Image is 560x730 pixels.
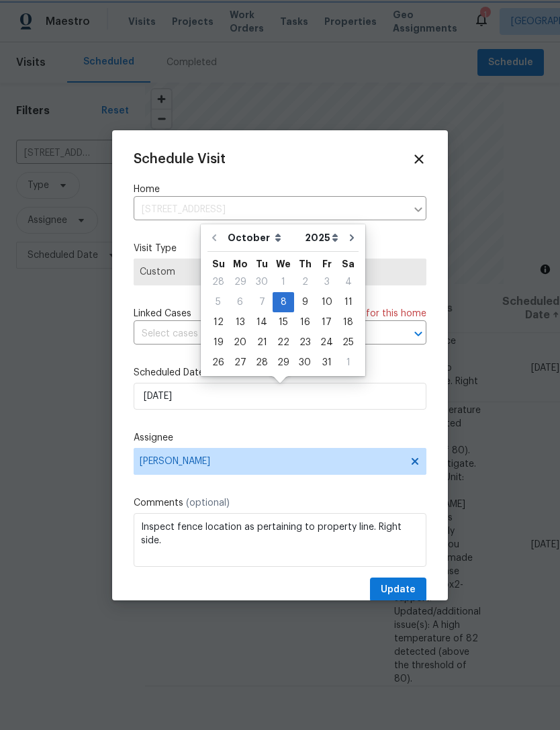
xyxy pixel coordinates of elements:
[207,313,229,332] div: 12
[338,292,359,312] div: Sat Oct 11 2025
[229,332,251,353] div: Mon Oct 20 2025
[229,333,251,352] div: 20
[251,293,273,312] div: 7
[256,259,268,269] abbr: Tuesday
[229,353,251,372] div: 27
[251,333,273,352] div: 21
[316,273,338,291] div: 3
[207,353,229,373] div: Sun Oct 26 2025
[294,273,316,291] div: 2
[251,353,273,373] div: Tue Oct 28 2025
[207,272,229,292] div: Sun Sep 28 2025
[294,353,316,372] div: 30
[229,293,251,312] div: 6
[381,582,416,598] span: Update
[134,183,426,196] label: Home
[140,456,403,467] span: [PERSON_NAME]
[338,273,359,291] div: 4
[251,273,273,291] div: 30
[273,272,294,292] div: Wed Oct 01 2025
[273,332,294,353] div: Wed Oct 22 2025
[294,293,316,312] div: 9
[316,353,338,373] div: Fri Oct 31 2025
[294,272,316,292] div: Thu Oct 02 2025
[134,366,426,379] label: Scheduled Date
[316,333,338,352] div: 24
[251,272,273,292] div: Tue Sep 30 2025
[229,272,251,292] div: Mon Sep 29 2025
[134,152,226,166] span: Schedule Visit
[370,578,426,602] button: Update
[301,228,342,248] select: Year
[338,333,359,352] div: 25
[294,292,316,312] div: Thu Oct 09 2025
[134,383,426,410] input: M/D/YYYY
[273,333,294,352] div: 22
[207,292,229,312] div: Sun Oct 05 2025
[338,272,359,292] div: Sat Oct 04 2025
[338,313,359,332] div: 18
[316,293,338,312] div: 10
[134,324,389,345] input: Select cases
[294,312,316,332] div: Thu Oct 16 2025
[229,292,251,312] div: Mon Oct 06 2025
[134,496,426,510] label: Comments
[338,353,359,372] div: 1
[294,353,316,373] div: Thu Oct 30 2025
[316,312,338,332] div: Fri Oct 17 2025
[134,242,426,255] label: Visit Type
[316,353,338,372] div: 31
[273,273,294,291] div: 1
[207,332,229,353] div: Sun Oct 19 2025
[134,199,406,220] input: Enter in an address
[233,259,248,269] abbr: Monday
[276,259,291,269] abbr: Wednesday
[251,313,273,332] div: 14
[229,313,251,332] div: 13
[273,312,294,332] div: Wed Oct 15 2025
[338,293,359,312] div: 11
[229,353,251,373] div: Mon Oct 27 2025
[316,332,338,353] div: Fri Oct 24 2025
[316,292,338,312] div: Fri Oct 10 2025
[204,224,224,251] button: Go to previous month
[251,292,273,312] div: Tue Oct 07 2025
[134,513,426,567] textarea: Inspect fence location as pertaining to property line. Right side.
[294,333,316,352] div: 23
[140,265,420,279] span: Custom
[207,273,229,291] div: 28
[409,324,428,343] button: Open
[207,293,229,312] div: 5
[229,273,251,291] div: 29
[322,259,332,269] abbr: Friday
[251,332,273,353] div: Tue Oct 21 2025
[186,498,230,508] span: (optional)
[273,353,294,372] div: 29
[134,307,191,320] span: Linked Cases
[212,259,225,269] abbr: Sunday
[273,313,294,332] div: 15
[342,224,362,251] button: Go to next month
[294,313,316,332] div: 16
[294,332,316,353] div: Thu Oct 23 2025
[251,312,273,332] div: Tue Oct 14 2025
[316,313,338,332] div: 17
[338,312,359,332] div: Sat Oct 18 2025
[316,272,338,292] div: Fri Oct 03 2025
[251,353,273,372] div: 28
[273,293,294,312] div: 8
[273,353,294,373] div: Wed Oct 29 2025
[224,228,301,248] select: Month
[134,431,426,445] label: Assignee
[412,152,426,167] span: Close
[342,259,355,269] abbr: Saturday
[338,332,359,353] div: Sat Oct 25 2025
[207,353,229,372] div: 26
[207,333,229,352] div: 19
[207,312,229,332] div: Sun Oct 12 2025
[273,292,294,312] div: Wed Oct 08 2025
[338,353,359,373] div: Sat Nov 01 2025
[299,259,312,269] abbr: Thursday
[229,312,251,332] div: Mon Oct 13 2025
